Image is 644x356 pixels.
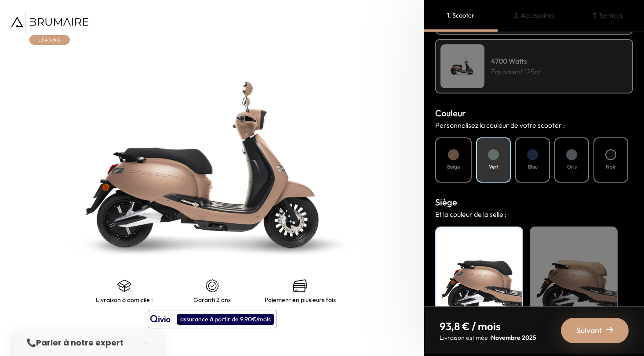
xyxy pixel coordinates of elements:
img: Scooter Leasing [440,44,484,88]
h4: 4700 Watts [491,56,542,66]
span: Suivant [576,324,602,337]
p: Livraison à domicile : [96,296,153,303]
h3: Couleur [435,107,633,120]
p: Livraison estimée : [440,333,536,342]
img: right-arrow-2.png [606,326,613,333]
img: logo qivio [150,314,171,324]
h4: Vert [489,163,498,171]
span: Novembre 2025 [491,334,536,342]
button: assurance à partir de 9,90€/mois [148,310,277,328]
img: shipping.png [117,279,131,293]
div: assurance à partir de 9,90€/mois [177,314,274,325]
p: Et la couleur de la selle : [435,209,633,219]
h3: Siège [435,196,633,209]
p: 93,8 € / mois [440,319,536,333]
h4: Gris [567,163,577,171]
p: Garanti 2 ans [193,296,231,303]
h4: Beige [535,232,612,243]
h4: Noir [440,232,518,243]
p: Équivalent 125cc [491,66,542,77]
p: Paiement en plusieurs fois [265,296,336,303]
img: Brumaire Leasing [11,11,88,45]
img: credit-cards.png [293,279,307,293]
p: Personnalisez la couleur de votre scooter : [435,120,633,130]
h4: Bleu [528,163,538,171]
h4: Beige [447,163,460,171]
h4: Noir [606,163,616,171]
img: certificat-de-garantie.png [205,279,219,293]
